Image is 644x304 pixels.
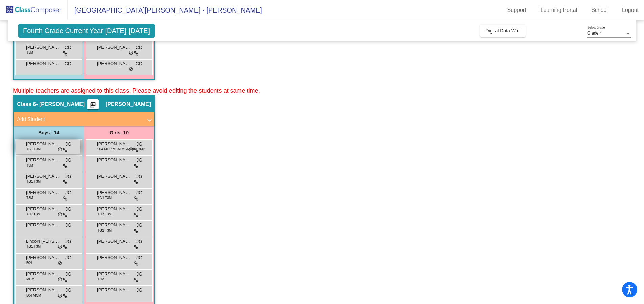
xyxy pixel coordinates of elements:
span: T3M [97,277,104,282]
span: [PERSON_NAME] [97,140,131,147]
span: [PERSON_NAME] [97,44,131,51]
span: T3M [26,163,33,168]
span: CD [65,44,71,51]
span: [PERSON_NAME] [97,205,131,212]
a: Logout [617,5,644,16]
a: Support [502,5,532,16]
span: T3M [26,50,33,55]
span: Digital Data Wall [485,28,520,34]
a: Learning Portal [535,5,583,16]
div: Boys : 14 [14,126,84,139]
span: do_not_disturb_alt [129,50,133,56]
span: [PERSON_NAME] [106,101,151,108]
span: T3M [26,195,33,200]
span: JG [65,238,71,245]
span: [PERSON_NAME] [26,44,60,51]
span: [PERSON_NAME] [26,189,60,196]
mat-expansion-panel-header: Add Student [14,112,154,126]
span: JG [136,205,142,213]
span: - [PERSON_NAME] [36,101,85,108]
span: [PERSON_NAME] [26,173,60,180]
span: T3R T3M [97,212,112,217]
span: JG [65,287,71,294]
span: TG1 T3M [97,195,112,200]
span: Lincoln [PERSON_NAME] [26,238,60,245]
span: JG [136,254,142,261]
span: JG [136,189,142,196]
span: CD [136,44,142,51]
span: Grade 4 [587,31,602,36]
span: [PERSON_NAME] [26,287,60,294]
span: [PERSON_NAME] [97,287,131,294]
span: [PERSON_NAME] [26,270,60,277]
span: do_not_disturb_alt [129,147,133,152]
span: TG1 T3M [26,244,41,249]
span: [PERSON_NAME] [26,157,60,164]
span: Fourth Grade Current Year [DATE]-[DATE] [18,24,155,38]
span: JG [136,173,142,180]
button: Digital Data Wall [480,25,526,37]
span: [PERSON_NAME] [26,140,60,147]
span: JG [65,140,71,148]
span: JG [65,254,71,261]
span: JG [65,270,71,278]
span: [PERSON_NAME] [26,205,60,212]
span: 504 MCM [26,293,41,298]
span: [PERSON_NAME] [26,60,60,67]
span: JG [136,140,142,148]
span: [PERSON_NAME] [97,189,131,196]
span: T3R T3M [26,212,41,217]
span: [PERSON_NAME] [97,173,131,180]
span: do_not_disturb_alt [57,212,62,217]
span: [PERSON_NAME] [26,254,60,261]
span: [PERSON_NAME] [PERSON_NAME] [26,222,60,229]
span: [PERSON_NAME] [97,254,131,261]
span: JG [65,189,71,196]
span: do_not_disturb_alt [57,293,62,299]
span: JG [136,238,142,245]
mat-panel-title: Add Student [17,115,143,123]
span: do_not_disturb_alt [57,261,62,266]
span: do_not_disturb_alt [57,277,62,282]
span: do_not_disturb_alt [57,244,62,250]
span: TG1 T3M [26,179,41,184]
span: JG [65,157,71,164]
button: Print Students Details [87,99,99,109]
span: 504 [26,260,32,265]
span: 504 MCR MCM MSR MFJ RMP [97,147,145,152]
span: [PERSON_NAME] [97,60,131,67]
span: [GEOGRAPHIC_DATA][PERSON_NAME] - [PERSON_NAME] [68,5,262,16]
span: Class 6 [17,101,36,108]
span: TG1 T3M [26,147,41,152]
span: JG [136,157,142,164]
span: JG [65,222,71,229]
span: MCM [26,277,34,282]
span: CD [136,60,142,67]
mat-icon: picture_as_pdf [89,101,97,111]
div: Girls: 10 [84,126,154,139]
span: JG [136,222,142,229]
span: JG [136,287,142,294]
span: do_not_disturb_alt [129,67,133,72]
span: JG [136,270,142,278]
span: do_not_disturb_alt [57,147,62,152]
span: [PERSON_NAME] [97,222,131,229]
span: [PERSON_NAME] [97,157,131,164]
span: [PERSON_NAME] [97,270,131,277]
span: JG [65,205,71,213]
span: CD [65,60,71,67]
a: School [586,5,613,16]
span: Multiple teachers are assigned to this class. Please avoid editing the students at same time. [13,87,260,94]
span: [PERSON_NAME] [97,238,131,245]
span: TG1 T3M [97,228,112,233]
span: JG [65,173,71,180]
